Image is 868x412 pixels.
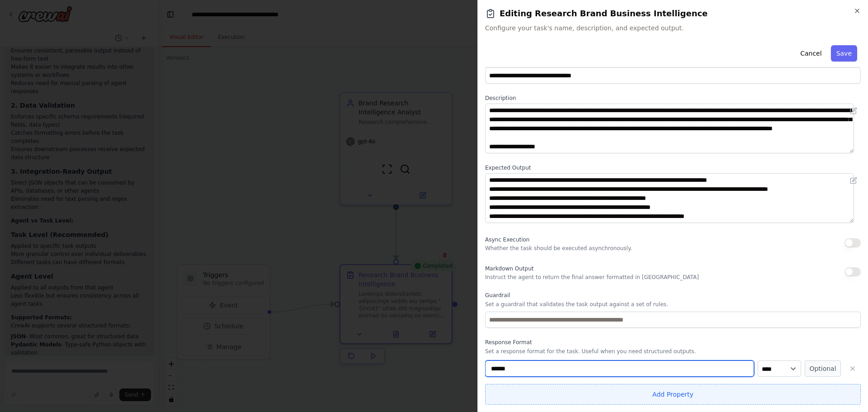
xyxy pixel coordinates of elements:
label: Response Format [485,339,861,346]
button: Delete domain [844,360,861,377]
label: Guardrail [485,292,861,299]
label: Expected Output [485,164,861,171]
span: Async Execution [485,237,529,243]
button: Add Property [485,384,861,405]
span: Configure your task's name, description, and expected output. [485,24,861,33]
button: Open in editor [848,175,859,186]
button: Optional [805,360,841,377]
button: Open in editor [848,105,859,116]
p: Set a response format for the task. Useful when you need structured outputs. [485,348,861,355]
p: Whether the task should be executed asynchronously. [485,245,632,252]
h2: Editing Research Brand Business Intelligence [485,7,861,20]
button: Cancel [795,45,827,62]
span: Markdown Output [485,265,533,272]
button: Save [831,45,857,62]
label: Description [485,95,861,102]
p: Set a guardrail that validates the task output against a set of rules. [485,301,861,308]
p: Instruct the agent to return the final answer formatted in [GEOGRAPHIC_DATA] [485,274,699,281]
